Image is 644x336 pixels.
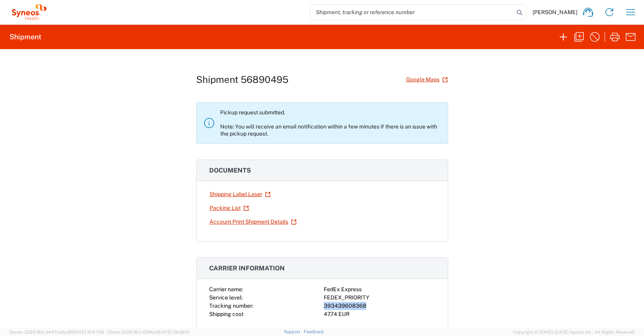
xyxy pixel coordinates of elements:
[284,329,304,334] a: Support
[533,9,577,16] span: [PERSON_NAME]
[209,167,251,174] span: Documents
[304,329,324,334] a: Feedback
[324,294,435,302] div: FEDEX_PRIORITY
[158,330,189,334] span: [DATE] 09:39:01
[209,286,243,292] span: Carrier name:
[209,264,285,272] span: Carrier information
[209,187,271,201] a: Shipping Label Laser
[9,330,104,334] span: Server: 2025.19.0-d447cefac8f
[209,294,243,301] span: Service level:
[196,74,288,85] h1: Shipment 56890495
[220,109,442,137] p: Pickup request submitted. Note: You will receive an email notification within a few minutes if th...
[9,32,41,42] h2: Shipment
[108,330,189,334] span: Client: 2025.19.0-129fbcf
[406,73,448,86] a: Google Maps
[209,201,249,215] a: Packing List
[513,329,635,336] span: Copyright © [DATE]-[DATE] Agistix Inc., All Rights Reserved
[209,311,243,317] span: Shipping cost
[209,303,253,309] span: Tracking number:
[324,310,435,318] div: 47.74 EUR
[324,302,435,310] div: 393439608368
[72,330,104,334] span: [DATE] 10:47:06
[310,5,514,20] input: Shipment, tracking or reference number
[324,285,435,294] div: FedEx Express
[209,215,297,229] a: Account Print Shipment Details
